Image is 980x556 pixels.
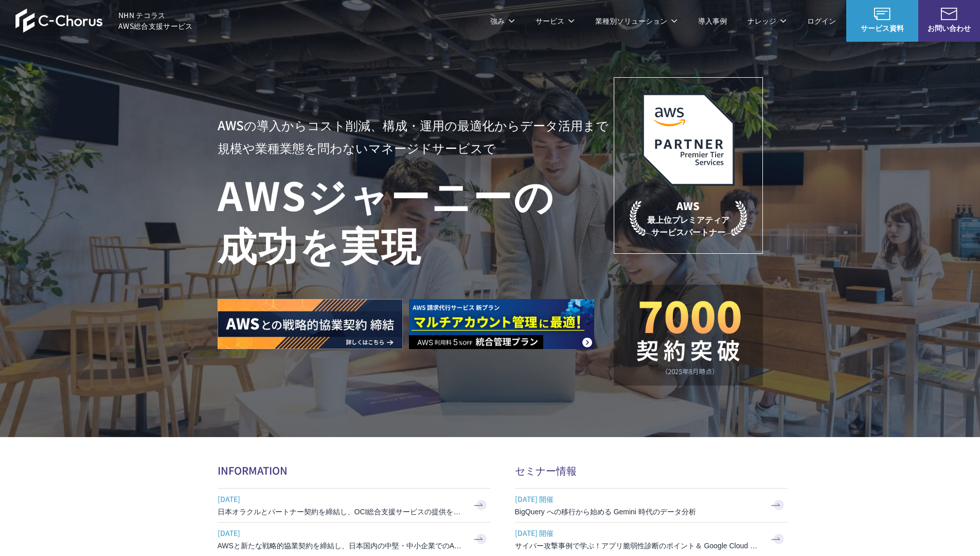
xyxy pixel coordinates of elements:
[515,525,762,541] span: [DATE] 開催
[807,15,836,26] a: ログイン
[918,23,980,33] span: お問い合わせ
[515,523,788,556] a: [DATE] 開催 サイバー攻撃事例で学ぶ！アプリ脆弱性診断のポイント＆ Google Cloud セキュリティ対策
[630,198,747,238] p: 最上位プレミアティア サービスパートナー
[409,299,594,349] img: AWS請求代行サービス 統合管理プラン
[676,198,700,213] em: AWS
[218,114,614,159] p: AWSの導入からコスト削減、 構成・運用の最適化からデータ活用まで 規模や業種業態を問わない マネージドサービスで
[218,523,490,556] a: [DATE] AWSと新たな戦略的協業契約を締結し、日本国内の中堅・中小企業でのAWS活用を加速
[747,15,787,26] p: ナレッジ
[218,541,465,551] h3: AWSと新たな戦略的協業契約を締結し、日本国内の中堅・中小企業でのAWS活用を加速
[634,300,742,375] img: 契約件数
[218,491,465,507] span: [DATE]
[698,15,727,26] a: 導入事例
[218,169,614,268] h1: AWS ジャーニーの 成功を実現
[595,15,678,26] p: 業種別ソリューション
[490,15,515,26] p: 強み
[118,10,193,31] span: NHN テコラス AWS総合支援サービス
[218,299,403,349] img: AWSとの戦略的協業契約 締結
[515,489,788,522] a: [DATE] 開催 BigQuery への移行から始める Gemini 時代のデータ分析
[941,8,957,20] img: お問い合わせ
[218,507,465,517] h3: 日本オラクルとパートナー契約を締結し、OCI総合支援サービスの提供を開始
[218,525,465,541] span: [DATE]
[515,463,788,478] h2: セミナー情報
[515,541,762,551] h3: サイバー攻撃事例で学ぶ！アプリ脆弱性診断のポイント＆ Google Cloud セキュリティ対策
[642,93,735,186] img: AWSプレミアティアサービスパートナー
[15,8,193,33] a: AWS総合支援サービス C-Chorus NHN テコラスAWS総合支援サービス
[218,489,490,522] a: [DATE] 日本オラクルとパートナー契約を締結し、OCI総合支援サービスの提供を開始
[515,491,762,507] span: [DATE] 開催
[874,8,890,20] img: AWS総合支援サービス C-Chorus サービス資料
[515,507,762,517] h3: BigQuery への移行から始める Gemini 時代のデータ分析
[218,463,490,478] h2: INFORMATION
[536,15,575,26] p: サービス
[846,23,918,33] span: サービス資料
